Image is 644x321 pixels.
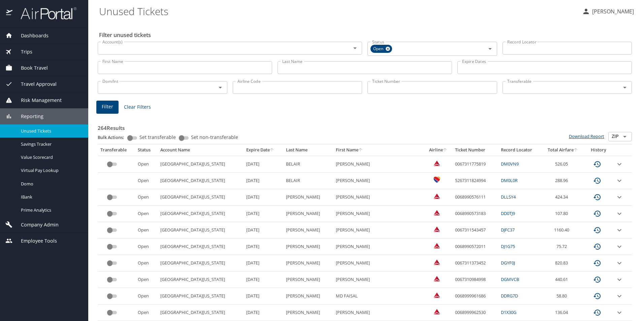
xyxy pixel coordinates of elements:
h2: Filter unused tickets [99,30,633,40]
td: Open [135,222,158,239]
span: Prime Analytics [21,207,80,213]
td: 288.96 [542,173,584,189]
td: [DATE] [244,255,283,272]
span: Reporting [12,113,43,120]
td: [DATE] [244,206,283,222]
span: Trips [12,48,32,56]
img: Delta Airlines [433,259,440,265]
button: expand row [615,177,623,185]
a: DJ1G75 [501,243,515,249]
td: [PERSON_NAME] [333,239,424,255]
td: [DATE] [244,173,283,189]
button: sort [443,148,448,152]
span: Book Travel [12,64,48,72]
td: [DATE] [244,305,283,321]
td: [PERSON_NAME] [283,288,333,305]
img: Delta Airlines [433,242,440,249]
td: Open [135,239,158,255]
td: [PERSON_NAME] [283,305,333,321]
button: Open [350,43,360,53]
button: Open [485,44,495,53]
th: Total Airfare [542,144,584,156]
div: Open [371,45,392,53]
span: Employee Tools [12,237,57,245]
td: BELAIR [283,173,333,189]
span: Virtual Pay Lookup [21,167,80,174]
img: Delta Airlines [433,193,440,200]
td: [PERSON_NAME] [283,239,333,255]
td: MD FAISAL [333,288,424,305]
a: DD0TJ9 [501,210,515,216]
th: Ticket Number [452,144,498,156]
td: [DATE] [244,288,283,305]
td: [DATE] [244,222,283,239]
button: expand row [615,193,623,201]
td: [GEOGRAPHIC_DATA][US_STATE] [158,288,244,305]
button: sort [574,148,578,152]
td: 424.34 [542,189,584,206]
td: 1160.40 [542,222,584,239]
img: Delta Airlines [433,308,440,315]
button: Open [216,83,225,92]
td: [GEOGRAPHIC_DATA][US_STATE] [158,272,244,288]
p: [PERSON_NAME] [590,7,634,15]
td: [PERSON_NAME] [333,272,424,288]
button: [PERSON_NAME] [579,5,637,17]
th: History [584,144,613,156]
button: Open [620,132,630,141]
span: Clear Filters [124,103,151,111]
td: 136.04 [542,305,584,321]
td: [GEOGRAPHIC_DATA][US_STATE] [158,255,244,272]
td: [GEOGRAPHIC_DATA][US_STATE] [158,173,244,189]
td: 58.80 [542,288,584,305]
span: Open [371,45,387,52]
td: [GEOGRAPHIC_DATA][US_STATE] [158,222,244,239]
button: expand row [615,292,623,300]
td: [PERSON_NAME] [283,222,333,239]
img: Delta Airlines [433,226,440,233]
img: Delta Airlines [433,209,440,216]
td: 0068999962530 [452,305,498,321]
td: [DATE] [244,239,283,255]
img: Delta Airlines [433,292,440,298]
button: sort [270,148,275,152]
a: DGMVCB [501,276,519,282]
button: Clear Filters [121,101,154,113]
p: Bulk Actions: [98,134,130,140]
td: 75.72 [542,239,584,255]
a: DM0L0R [501,177,518,183]
td: 440.61 [542,272,584,288]
h3: 264 Results [98,120,632,132]
a: DM0VN9 [501,161,519,167]
td: [PERSON_NAME] [333,189,424,206]
td: [PERSON_NAME] [283,272,333,288]
td: [GEOGRAPHIC_DATA][US_STATE] [158,206,244,222]
img: Southwest Airlines [433,176,440,183]
th: Status [135,144,158,156]
td: 0067310984998 [452,272,498,288]
th: Last Name [283,144,333,156]
th: First Name [333,144,424,156]
td: Open [135,255,158,272]
td: [GEOGRAPHIC_DATA][US_STATE] [158,239,244,255]
td: 0067311543457 [452,222,498,239]
td: BELAIR [283,156,333,172]
td: [PERSON_NAME] [333,156,424,172]
span: Travel Approval [12,80,57,88]
span: Filter [102,103,113,111]
span: IBank [21,194,80,200]
img: icon-airportal.png [6,7,13,20]
td: 0068999961686 [452,288,498,305]
td: [PERSON_NAME] [283,206,333,222]
span: Set transferable [139,135,176,140]
span: Domo [21,181,80,187]
td: Open [135,288,158,305]
td: Open [135,189,158,206]
button: expand row [615,210,623,218]
td: 820.83 [542,255,584,272]
a: Download Report [569,133,604,139]
span: Company Admin [12,221,59,228]
img: airportal-logo.png [13,7,76,20]
a: DGYF0J [501,260,515,266]
button: expand row [615,243,623,251]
